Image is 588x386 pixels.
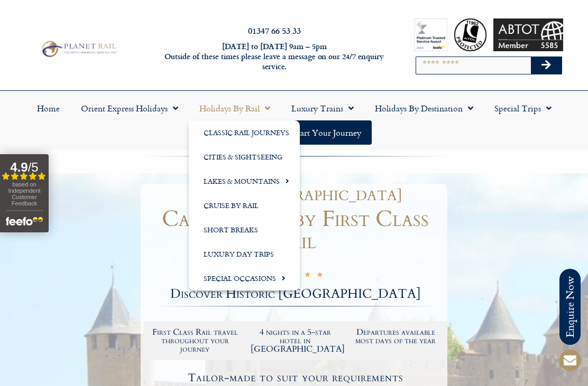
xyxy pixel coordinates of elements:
[248,24,301,36] a: 01347 66 53 33
[189,120,300,145] a: Classic Rail Journeys
[189,218,300,242] a: Short Breaks
[189,242,300,266] a: Luxury Day Trips
[145,372,446,383] h4: Tailor-made to suit your requirements
[189,96,281,120] a: Holidays by Rail
[143,288,447,300] h2: Discover Historic [GEOGRAPHIC_DATA]
[189,169,300,193] a: Lakes & Mountains
[189,120,300,290] ul: Holidays by Rail
[160,42,390,71] h6: [DATE] to [DATE] 9am – 5pm Outside of these times please leave a message on our 24/7 enquiry serv...
[364,96,484,120] a: Holidays by Destination
[189,193,300,218] a: Cruise by Rail
[316,271,323,281] i: ★
[5,96,583,145] nav: Menu
[251,328,341,353] h2: 4 nights in a 5-star hotel in [GEOGRAPHIC_DATA]
[283,120,372,145] a: Start your Journey
[70,96,189,120] a: Orient Express Holidays
[304,271,311,281] i: ★
[281,96,364,120] a: Luxury Trains
[149,189,442,203] h1: Medieval [GEOGRAPHIC_DATA]
[351,328,440,345] h2: Departures available most days of the year
[39,39,118,59] img: Planet Rail Train Holidays Logo
[189,266,300,290] a: Special Occasions
[26,96,70,120] a: Home
[531,57,562,74] button: Search
[189,145,300,169] a: Cities & Sightseeing
[143,208,447,252] h1: Carcassonne by First Class Rail
[484,96,562,120] a: Special Trips
[150,328,240,353] h2: First Class Rail travel throughout your journey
